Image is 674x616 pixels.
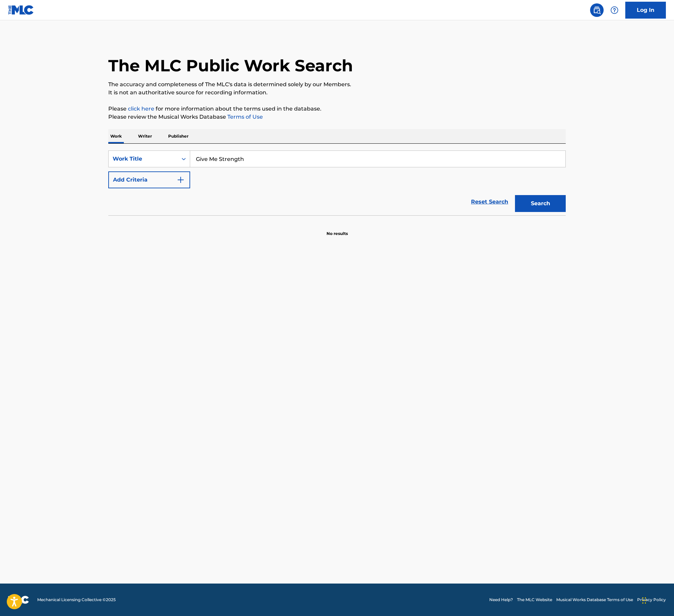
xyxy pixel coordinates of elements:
h1: The MLC Public Work Search [108,55,353,76]
a: Need Help? [489,597,513,603]
a: click here [128,105,154,112]
img: search [593,6,601,14]
img: MLC Logo [8,5,34,15]
div: Help [608,3,621,17]
img: logo [8,596,29,604]
p: It is not an authoritative source for recording information. [108,89,566,97]
p: Please review the Musical Works Database [108,113,566,121]
button: Search [515,195,566,212]
p: The accuracy and completeness of The MLC's data is determined solely by our Members. [108,80,566,89]
p: Please for more information about the terms used in the database. [108,105,566,113]
a: Reset Search [468,194,512,209]
span: Mechanical Licensing Collective © 2025 [37,597,116,603]
p: Work [108,129,124,143]
div: Drag [642,590,646,611]
a: Privacy Policy [637,597,666,603]
a: Log In [625,2,666,19]
a: The MLC Website [517,597,552,603]
img: help [610,6,619,14]
button: Add Criteria [108,171,190,188]
a: Musical Works Database Terms of Use [556,597,633,603]
img: 9d2ae6d4665cec9f34b9.svg [177,176,185,184]
p: Publisher [166,129,190,143]
a: Public Search [590,3,604,17]
p: Writer [136,129,154,143]
iframe: Chat Widget [640,584,674,616]
a: Terms of Use [226,114,263,120]
form: Search Form [108,150,566,215]
p: No results [327,222,348,237]
div: Work Title [113,155,174,163]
